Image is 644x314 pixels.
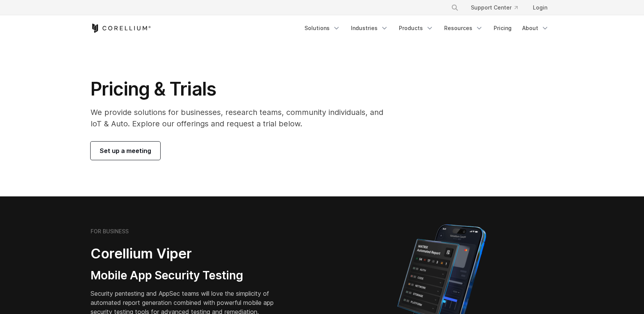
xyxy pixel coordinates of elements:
a: Pricing [489,21,516,35]
a: Industries [346,21,393,35]
div: Navigation Menu [442,1,553,14]
a: Resources [440,21,488,35]
a: Support Center [465,1,524,14]
a: Login [527,1,553,14]
a: About [518,21,553,35]
div: Navigation Menu [300,21,553,35]
h2: Corellium Viper [91,245,285,262]
h6: FOR BUSINESS [91,228,129,235]
a: Products [394,21,438,35]
h3: Mobile App Security Testing [91,268,285,283]
a: Solutions [300,21,345,35]
h1: Pricing & Trials [91,78,394,100]
a: Corellium Home [91,24,151,33]
button: Search [448,1,462,14]
a: Set up a meeting [91,142,160,160]
p: We provide solutions for businesses, research teams, community individuals, and IoT & Auto. Explo... [91,107,394,129]
span: Set up a meeting [100,146,151,155]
